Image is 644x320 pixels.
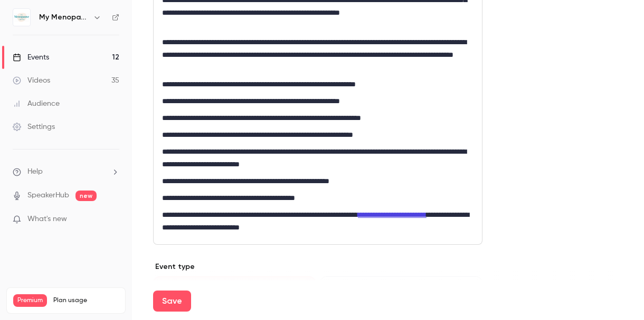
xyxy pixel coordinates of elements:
span: Help [27,166,43,177]
button: Save [153,291,191,312]
span: new [75,191,97,201]
p: Event type [153,262,482,272]
div: Videos [13,75,50,86]
li: help-dropdown-opener [13,166,119,177]
div: Settings [13,122,55,132]
div: Events [13,52,49,63]
div: Audience [13,98,60,109]
a: SpeakerHub [27,190,69,201]
iframe: Noticeable Trigger [107,215,119,224]
h6: My Menopause Centre [39,12,89,23]
span: What's new [27,214,67,225]
span: Plan usage [53,296,119,305]
span: Premium [13,294,47,307]
img: My Menopause Centre [13,9,30,26]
